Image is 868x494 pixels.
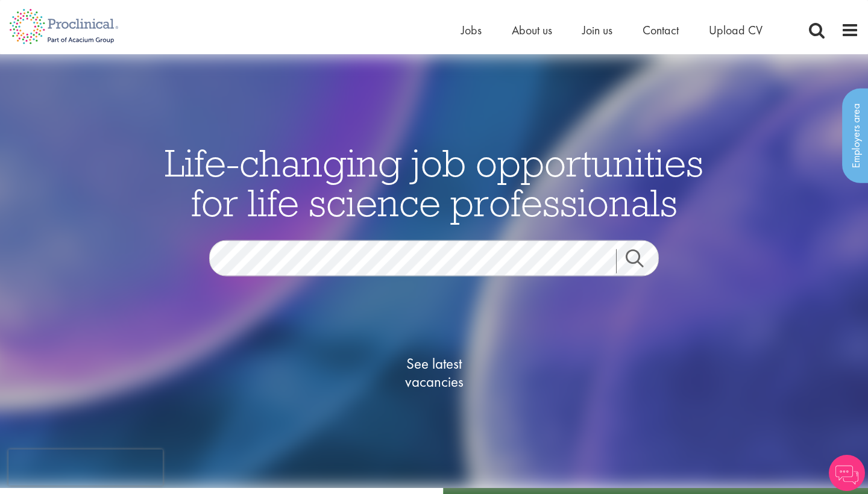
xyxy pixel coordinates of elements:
img: Chatbot [829,455,865,491]
a: Upload CV [709,22,763,38]
a: See latestvacancies [374,307,494,439]
a: Jobs [461,22,482,38]
iframe: reCAPTCHA [8,449,163,486]
span: See latest vacancies [374,355,494,391]
a: Join us [582,22,612,38]
a: Job search submit button [616,249,668,274]
span: Life-changing job opportunities for life science professionals [165,139,703,227]
a: Contact [643,22,679,38]
a: About us [512,22,552,38]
